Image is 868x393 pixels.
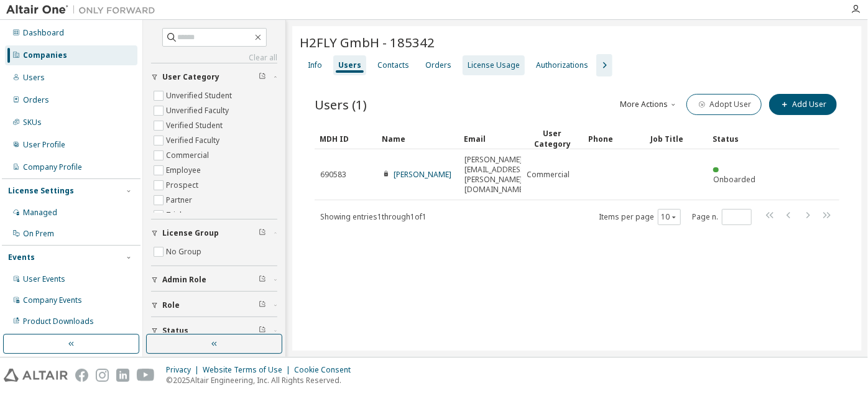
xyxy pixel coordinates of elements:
div: License Settings [8,186,74,196]
button: Status [151,317,277,344]
div: Orders [23,95,49,105]
span: Onboarded [713,174,755,185]
p: © 2025 Altair Engineering, Inc. All Rights Reserved. [166,375,358,386]
div: Users [23,73,45,83]
span: [PERSON_NAME][EMAIL_ADDRESS][PERSON_NAME][DOMAIN_NAME] [464,155,527,195]
span: 690583 [320,170,346,180]
div: Job Title [650,129,703,149]
div: Managed [23,208,57,218]
span: Admin Role [162,275,206,285]
div: Status [713,129,765,149]
label: Verified Student [166,118,225,133]
div: Product Downloads [23,317,94,326]
div: Company Events [23,295,82,305]
span: Commercial [527,170,570,180]
span: Page n. [692,209,752,225]
span: Items per page [599,209,681,225]
div: Name [382,129,454,149]
span: H2FLY GmbH - 185342 [300,34,435,51]
span: Showing entries 1 through 1 of 1 [320,211,427,222]
div: On Prem [23,229,54,239]
div: Users [338,60,361,70]
img: facebook.svg [75,369,88,382]
button: License Group [151,220,277,247]
button: Admin Role [151,266,277,294]
div: Company Profile [23,162,82,172]
span: Role [162,300,180,310]
label: Trial [166,208,184,223]
a: Clear all [151,53,277,63]
img: altair_logo.svg [4,369,68,382]
a: [PERSON_NAME] [394,169,451,180]
button: Adopt User [686,94,762,115]
span: Clear filter [259,300,266,310]
label: No Group [166,244,204,259]
label: Commercial [166,148,211,163]
label: Prospect [166,178,201,193]
div: Cookie Consent [294,365,358,375]
div: User Events [23,274,65,284]
div: Events [8,252,35,262]
img: linkedin.svg [116,369,129,382]
div: License Usage [468,60,520,70]
label: Unverified Faculty [166,103,231,118]
span: Clear filter [259,326,266,336]
span: Clear filter [259,275,266,285]
span: User Category [162,72,219,82]
img: Altair One [6,4,162,16]
label: Unverified Student [166,88,234,103]
div: Phone [588,129,640,149]
button: Add User [769,94,837,115]
span: License Group [162,228,219,238]
label: Partner [166,193,195,208]
div: Contacts [377,60,409,70]
div: Privacy [166,365,203,375]
div: User Profile [23,140,65,150]
span: Status [162,326,188,336]
span: Clear filter [259,72,266,82]
button: More Actions [619,94,679,115]
button: Role [151,292,277,319]
div: Email [464,129,516,149]
div: Companies [23,50,67,60]
span: Users (1) [315,96,367,113]
div: Website Terms of Use [203,365,294,375]
img: instagram.svg [96,369,109,382]
button: 10 [661,212,678,222]
label: Verified Faculty [166,133,222,148]
div: Orders [425,60,451,70]
img: youtube.svg [137,369,155,382]
div: Info [308,60,322,70]
label: Employee [166,163,203,178]
div: Dashboard [23,28,64,38]
div: User Category [526,128,578,149]
div: Authorizations [536,60,588,70]
div: SKUs [23,118,42,127]
span: Clear filter [259,228,266,238]
div: MDH ID [320,129,372,149]
button: User Category [151,63,277,91]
